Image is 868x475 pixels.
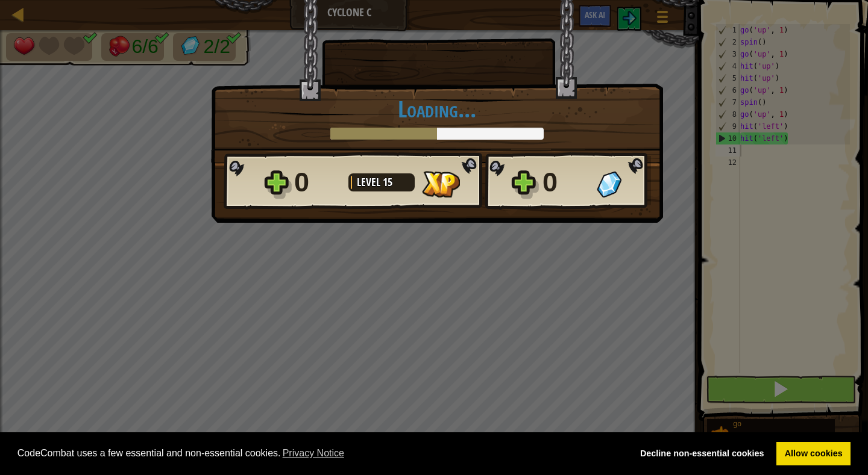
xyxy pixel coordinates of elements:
[224,96,650,122] h1: Loading...
[542,163,590,202] div: 0
[281,444,347,462] a: learn more about cookies
[7,8,87,18] span: Hi. Need any help?
[632,442,772,466] a: deny cookies
[422,171,460,197] img: XP Gained
[776,442,851,466] a: allow cookies
[357,175,383,190] span: Level
[17,444,623,462] span: CodeCombat uses a few essential and non-essential cookies.
[294,163,341,202] div: 0
[383,175,392,190] span: 15
[597,171,621,197] img: Gems Gained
